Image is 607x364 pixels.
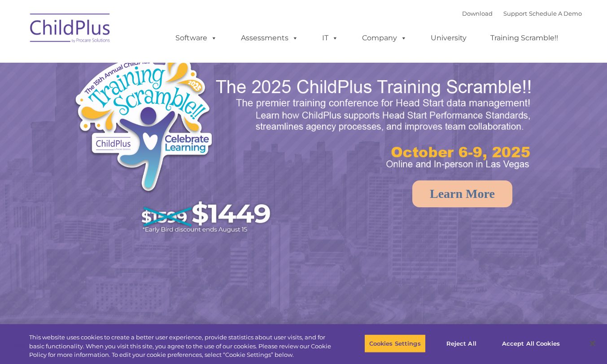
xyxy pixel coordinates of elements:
font: | [462,10,582,17]
a: Support [503,10,527,17]
a: Software [166,29,226,47]
img: ChildPlus by Procare Solutions [26,7,115,52]
button: Close [583,334,603,353]
div: This website uses cookies to create a better user experience, provide statistics about user visit... [29,333,334,360]
a: IT [313,29,347,47]
button: Accept All Cookies [497,334,565,353]
button: Cookies Settings [364,334,426,353]
a: Training Scramble!! [481,29,567,47]
button: Reject All [433,334,489,353]
a: University [422,29,476,47]
a: Download [462,10,493,17]
a: Assessments [232,29,307,47]
a: Learn More [412,180,512,207]
a: Company [353,29,416,47]
a: Schedule A Demo [529,10,582,17]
